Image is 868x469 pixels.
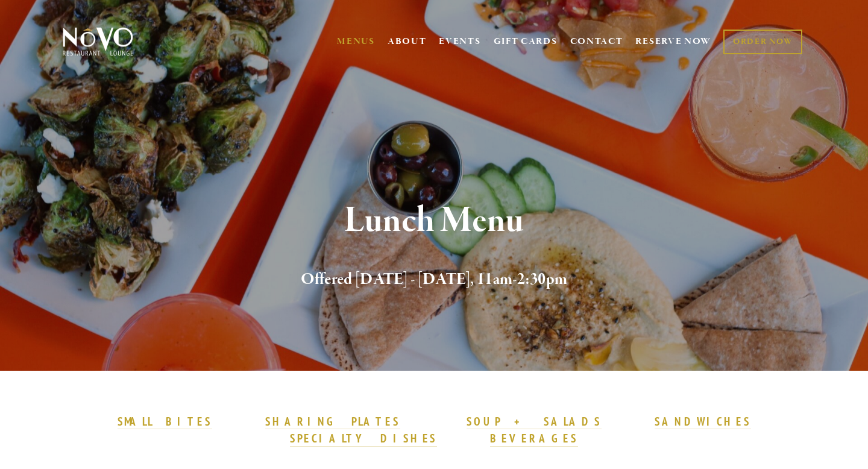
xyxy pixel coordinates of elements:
[83,267,785,292] h2: Offered [DATE] - [DATE], 11am-2:30pm
[337,36,375,48] a: MENUS
[290,431,437,445] strong: SPECIALTY DISHES
[118,414,212,430] a: SMALL BITES
[570,30,623,53] a: CONTACT
[439,36,480,48] a: EVENTS
[118,414,212,429] strong: SMALL BITES
[388,36,427,48] a: ABOUT
[723,30,802,54] a: ORDER NOW
[60,27,136,57] img: Novo Restaurant &amp; Lounge
[635,30,711,53] a: RESERVE NOW
[490,431,578,447] a: BEVERAGES
[83,201,785,241] h1: Lunch Menu
[655,414,751,430] a: SANDWICHES
[655,414,751,429] strong: SANDWICHES
[467,414,602,429] strong: SOUP + SALADS
[290,431,437,447] a: SPECIALTY DISHES
[265,414,400,429] strong: SHARING PLATES
[265,414,400,430] a: SHARING PLATES
[467,414,602,430] a: SOUP + SALADS
[490,431,578,445] strong: BEVERAGES
[494,30,558,53] a: GIFT CARDS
